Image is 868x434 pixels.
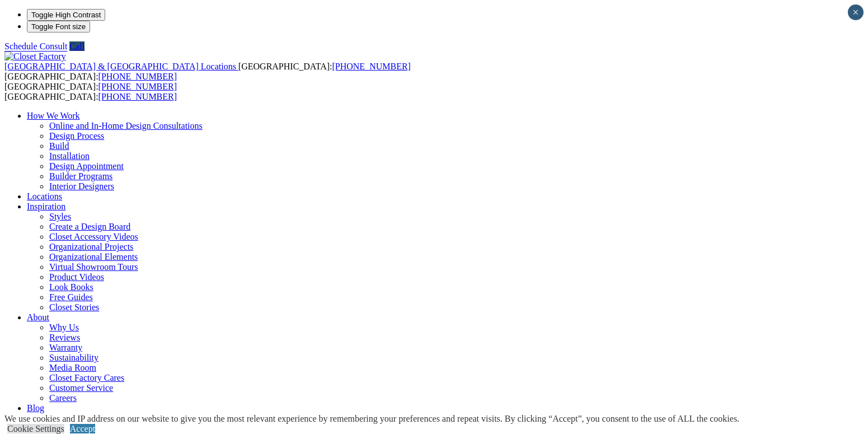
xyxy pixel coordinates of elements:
a: Why Us [49,323,79,332]
a: Build [49,141,69,151]
a: Careers [49,393,77,403]
a: Accept [70,424,95,433]
span: [GEOGRAPHIC_DATA]: [GEOGRAPHIC_DATA]: [4,82,177,101]
a: Free Guides [49,292,93,302]
a: Franchising [27,413,69,423]
a: Online and In-Home Design Consultations [49,121,203,130]
a: Locations [27,192,62,201]
a: Customer Service [49,383,113,393]
a: Cookie Settings [7,424,64,433]
a: Look Books [49,282,93,292]
a: Closet Accessory Videos [49,232,138,241]
a: Call [69,41,85,51]
span: [GEOGRAPHIC_DATA]: [GEOGRAPHIC_DATA]: [4,62,411,81]
a: Product Videos [49,272,104,282]
button: Toggle High Contrast [27,9,105,21]
a: Closet Factory Cares [49,373,124,382]
a: Installation [49,151,90,161]
span: Toggle High Contrast [31,11,101,19]
a: Media Room [49,363,96,372]
a: Schedule Consult [4,41,67,51]
a: Create a Design Board [49,222,130,231]
a: [PHONE_NUMBER] [98,92,177,101]
a: Sustainability [49,353,98,362]
button: Toggle Font size [27,21,90,32]
div: We use cookies and IP address on our website to give you the most relevant experience by remember... [4,414,739,424]
a: Closet Stories [49,302,99,312]
a: Design Process [49,131,104,141]
a: Virtual Showroom Tours [49,262,138,272]
a: About [27,312,49,322]
a: Organizational Elements [49,252,138,262]
a: Styles [49,212,71,221]
a: Organizational Projects [49,242,133,251]
button: Close [848,4,864,20]
img: Closet Factory [4,52,66,62]
a: Design Appointment [49,161,124,171]
a: Reviews [49,333,80,342]
a: [PHONE_NUMBER] [98,82,177,91]
a: [GEOGRAPHIC_DATA] & [GEOGRAPHIC_DATA] Locations [4,62,238,71]
a: [PHONE_NUMBER] [332,62,410,71]
a: Blog [27,403,44,413]
a: Warranty [49,343,82,352]
a: Interior Designers [49,181,114,191]
a: How We Work [27,111,80,120]
span: [GEOGRAPHIC_DATA] & [GEOGRAPHIC_DATA] Locations [4,62,236,71]
a: Inspiration [27,202,65,211]
span: Toggle Font size [31,22,86,31]
a: Builder Programs [49,171,112,181]
a: [PHONE_NUMBER] [98,72,177,81]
